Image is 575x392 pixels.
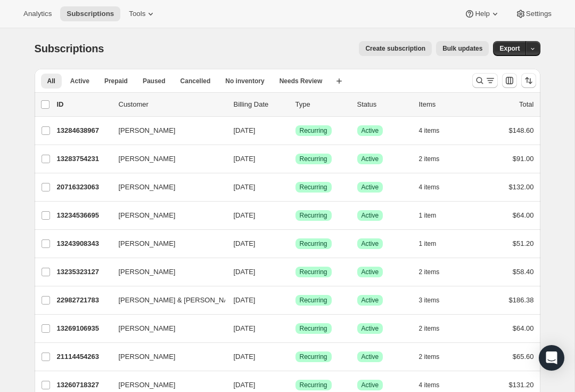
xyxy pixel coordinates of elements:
span: [PERSON_NAME] [119,238,176,249]
span: 4 items [419,183,440,191]
span: Active [362,296,379,305]
span: Active [362,183,379,191]
button: 1 item [419,236,448,251]
button: Export [493,41,526,56]
button: [PERSON_NAME] [112,235,219,252]
button: [PERSON_NAME] [112,348,219,365]
span: Help [475,10,489,18]
span: Active [362,268,379,276]
span: [DATE] [234,381,256,389]
span: 4 items [419,381,440,389]
span: [DATE] [234,239,256,247]
span: [PERSON_NAME] [119,154,176,164]
span: 2 items [419,268,440,276]
div: 20716323063[PERSON_NAME][DATE]SuccessRecurringSuccessActive4 items$132.00 [57,180,534,195]
button: Sort the results [521,73,536,88]
span: Recurring [300,324,327,333]
div: 13283754231[PERSON_NAME][DATE]SuccessRecurringSuccessActive2 items$91.00 [57,151,534,166]
span: Recurring [300,126,327,135]
span: Active [362,381,379,389]
p: 13269106935 [57,323,110,334]
span: 4 items [419,126,440,135]
div: IDCustomerBilling DateTypeStatusItemsTotal [57,99,534,110]
span: Active [362,324,379,333]
p: 21114454263 [57,351,110,362]
span: 3 items [419,296,440,305]
p: 13284638967 [57,125,110,136]
span: Needs Review [280,77,323,85]
span: [PERSON_NAME] [119,380,176,390]
button: [PERSON_NAME] [112,207,219,224]
button: [PERSON_NAME] [112,122,219,139]
span: 2 items [419,353,440,361]
p: 13235323127 [57,267,110,277]
button: [PERSON_NAME] [112,150,219,167]
p: 22982721783 [57,295,110,306]
div: 13243908343[PERSON_NAME][DATE]SuccessRecurringSuccessActive1 item$51.20 [57,236,534,251]
span: Tools [129,10,145,18]
span: 1 item [419,239,437,248]
button: 2 items [419,151,451,166]
div: 13269106935[PERSON_NAME][DATE]SuccessRecurringSuccessActive2 items$64.00 [57,321,534,336]
span: Recurring [300,155,327,163]
span: Recurring [300,296,327,305]
span: Recurring [300,353,327,361]
span: [PERSON_NAME] [119,267,176,277]
span: $51.20 [513,239,534,247]
span: $64.00 [513,211,534,219]
button: 2 items [419,349,451,364]
span: [DATE] [234,126,256,134]
button: 3 items [419,293,451,308]
span: Cancelled [180,77,211,85]
span: No inventory [225,77,264,85]
span: Active [362,239,379,248]
div: 13234536695[PERSON_NAME][DATE]SuccessRecurringSuccessActive1 item$64.00 [57,208,534,223]
span: [DATE] [234,353,256,361]
span: 2 items [419,155,440,163]
button: Bulk updates [436,41,489,56]
button: [PERSON_NAME] [112,320,219,337]
span: [DATE] [234,155,256,163]
span: Create subscription [365,44,425,53]
p: 20716323063 [57,182,110,193]
button: Customize table column order and visibility [502,73,517,88]
p: Customer [119,99,225,110]
p: Status [357,99,410,110]
button: [PERSON_NAME] [112,179,219,196]
span: Recurring [300,381,327,389]
span: $65.60 [513,353,534,361]
div: Type [295,99,349,110]
span: $132.00 [509,183,534,191]
span: $64.00 [513,324,534,332]
span: Analytics [23,10,52,18]
span: Recurring [300,211,327,220]
span: Prepaid [104,77,128,85]
span: [DATE] [234,324,256,332]
span: $186.38 [509,296,534,304]
span: All [47,77,55,85]
button: Search and filter results [472,73,498,88]
div: 21114454263[PERSON_NAME][DATE]SuccessRecurringSuccessActive2 items$65.60 [57,349,534,364]
span: Paused [143,77,166,85]
span: Recurring [300,239,327,248]
p: ID [57,99,110,110]
span: [PERSON_NAME] [119,351,176,362]
button: [PERSON_NAME] & [PERSON_NAME] [112,292,219,309]
p: 13260718327 [57,380,110,390]
span: Active [362,126,379,135]
button: Analytics [17,6,58,21]
span: [PERSON_NAME] [119,125,176,136]
button: 1 item [419,208,448,223]
span: $91.00 [513,155,534,163]
span: Subscriptions [35,43,104,54]
span: 2 items [419,324,440,333]
span: [PERSON_NAME] & [PERSON_NAME] [119,295,241,306]
span: Active [362,155,379,163]
span: [PERSON_NAME] [119,182,176,193]
span: [DATE] [234,296,256,304]
span: $148.60 [509,126,534,134]
span: Recurring [300,268,327,276]
button: [PERSON_NAME] [112,263,219,281]
span: 1 item [419,211,437,220]
span: [DATE] [234,268,256,276]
